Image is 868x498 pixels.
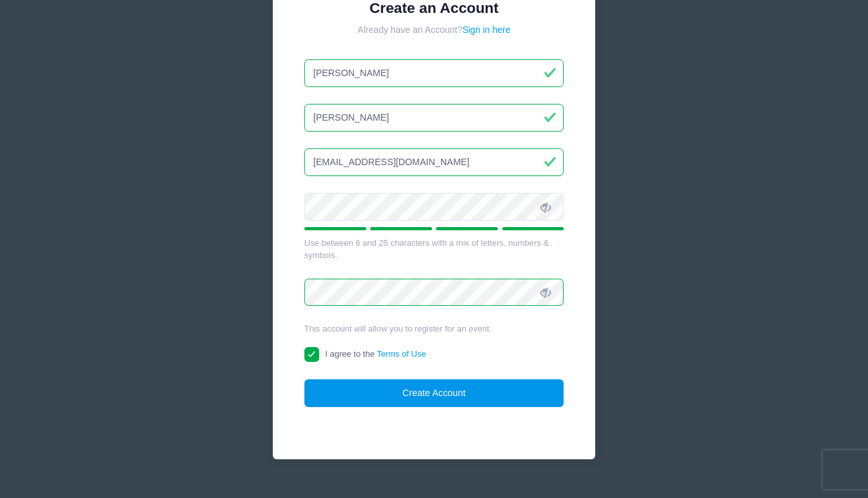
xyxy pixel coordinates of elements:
[304,148,564,176] input: Email
[325,349,426,359] span: I agree to the
[304,379,564,407] button: Create Account
[304,23,564,37] div: Already have an Account?
[304,347,319,362] input: I agree to theTerms of Use
[304,59,564,87] input: First Name
[462,25,511,35] a: Sign in here
[304,104,564,132] input: Last Name
[304,323,564,335] div: This account will allow you to register for an event.
[304,237,564,262] div: Use between 6 and 25 characters with a mix of letters, numbers & symbols.
[377,349,426,359] a: Terms of Use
